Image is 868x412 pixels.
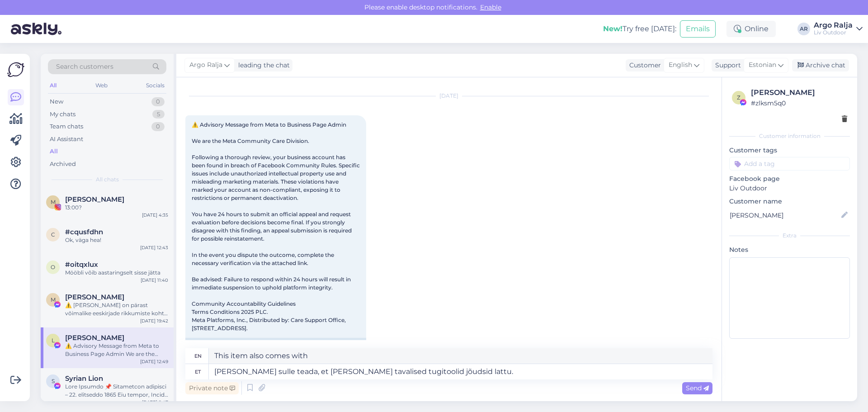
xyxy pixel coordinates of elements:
[729,197,850,206] p: Customer name
[65,342,168,358] div: ⚠️ Advisory Message from Meta to Business Page Admin We are the Meta Community Care Division. Fol...
[140,358,168,365] div: [DATE] 12:49
[797,23,810,35] div: AR
[65,374,103,383] span: Syrian Lion
[729,232,850,240] div: Extra
[152,110,165,119] div: 5
[729,174,850,184] p: Facebook page
[686,384,709,392] span: Send
[712,61,741,70] div: Support
[814,29,853,36] div: Liv Outdoor
[65,269,168,277] div: Mööbli võib aastaringselt sisse jätta
[50,110,75,119] div: My chats
[477,3,504,11] span: Enable
[96,175,119,184] span: All chats
[729,146,850,155] p: Customer tags
[185,382,239,394] div: Private note
[195,364,201,379] div: et
[194,348,202,364] div: en
[814,22,853,29] div: Argo Ralja
[51,231,55,238] span: c
[7,61,24,78] img: Askly Logo
[729,157,850,170] input: Add a tag
[50,97,63,106] div: New
[192,121,361,331] span: ⚠️ Advisory Message from Meta to Business Page Admin We are the Meta Community Care Division. Fol...
[65,301,168,317] div: ⚠️ [PERSON_NAME] on pärast võimalike eeskirjade rikkumiste kohta käivat teavitust lisatud ajutist...
[751,98,847,108] div: # zlksm5q0
[51,264,55,270] span: o
[235,61,290,70] div: leading the chat
[603,24,623,33] b: New!
[792,59,849,71] div: Archive chat
[50,122,83,131] div: Team chats
[51,199,56,205] span: M
[65,195,124,204] span: Maribel Lopez
[50,160,76,169] div: Archived
[669,60,692,70] span: English
[65,334,124,342] span: Liz Armstrong
[65,260,98,269] span: #oitqxlux
[141,277,168,284] div: [DATE] 11:40
[144,80,166,91] div: Socials
[603,24,676,34] div: Try free [DATE]:
[626,61,661,70] div: Customer
[142,212,168,218] div: [DATE] 4:35
[142,399,168,406] div: [DATE] 9:47
[65,228,103,236] span: #cqusfdhn
[48,80,58,91] div: All
[94,80,109,91] div: Web
[151,97,165,106] div: 0
[209,364,712,379] textarea: [PERSON_NAME] sulle teada, et [PERSON_NAME] tavalised tugitoolid jõudsid lattu.
[814,22,863,36] a: Argo RaljaLiv Outdoor
[729,132,850,140] div: Customer information
[140,244,168,251] div: [DATE] 12:43
[749,60,776,70] span: Estonian
[729,184,850,193] p: Liv Outdoor
[680,20,716,38] button: Emails
[50,135,83,144] div: AI Assistant
[189,60,222,70] span: Argo Ralja
[737,94,741,101] span: z
[726,21,776,37] div: Online
[65,236,168,244] div: Ok, väga hea!
[65,383,168,399] div: Lore Ipsumdo 📌 Sitametcon adipisci – 22. elitseddo 1865 Eiu tempor, Incid utlabo etdol magn aliqu...
[730,210,840,220] input: Add name
[51,296,56,303] span: M
[52,337,55,344] span: L
[52,378,55,384] span: S
[65,204,168,212] div: 13:00?
[140,317,168,324] div: [DATE] 19:42
[751,87,847,98] div: [PERSON_NAME]
[65,293,124,301] span: Massimo Poggiali
[729,245,850,255] p: Notes
[185,92,712,100] div: [DATE]
[56,62,113,71] span: Search customers
[50,147,58,156] div: All
[209,348,712,364] textarea: I'm letting you know that HUG regular armchairs have arrived in stock.
[151,122,165,131] div: 0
